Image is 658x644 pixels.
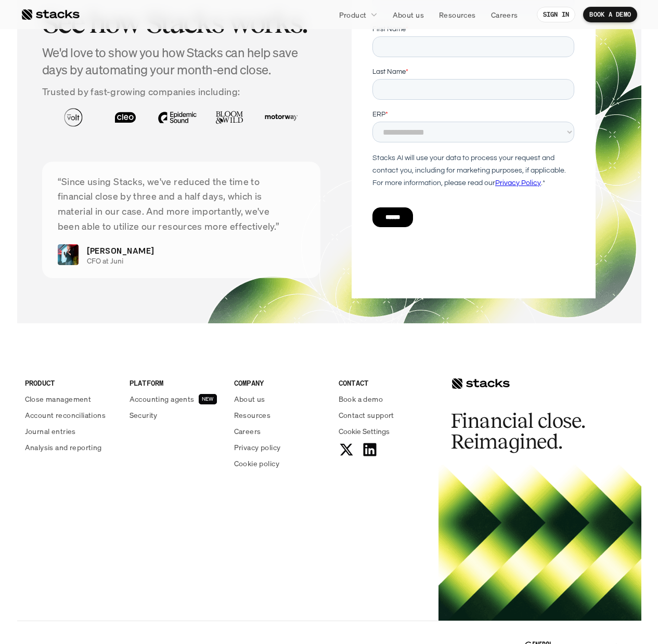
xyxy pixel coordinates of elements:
[234,426,261,437] p: Careers
[451,411,607,452] h2: Financial close. Reimagined.
[130,393,195,404] p: Accounting agents
[491,9,518,20] p: Careers
[25,377,117,388] p: PRODUCT
[234,458,326,469] a: Cookie policy
[339,426,390,437] span: Cookie Settings
[130,410,222,420] a: Security
[234,393,265,404] p: About us
[339,393,431,404] a: Book a demo
[25,442,102,453] p: Analysis and reporting
[339,410,431,420] a: Contact support
[339,393,383,404] p: Book a demo
[234,442,326,453] a: Privacy policy
[234,410,326,420] a: Resources
[58,174,305,234] p: “Since using Stacks, we've reduced the time to financial close by three and a half days, which is...
[583,7,637,22] a: BOOK A DEMO
[386,5,430,24] a: About us
[87,257,296,266] p: CFO at Juni
[130,393,222,404] a: Accounting agentsNEW
[485,5,524,24] a: Careers
[42,84,321,99] p: Trusted by fast-growing companies including:
[234,393,326,404] a: About us
[433,5,482,24] a: Resources
[234,426,326,437] a: Careers
[439,9,476,20] p: Resources
[25,426,117,437] a: Journal entries
[87,244,154,257] p: [PERSON_NAME]
[25,426,76,437] p: Journal entries
[339,377,431,388] p: CONTACT
[234,377,326,388] p: COMPANY
[537,7,576,22] a: SIGN IN
[25,442,117,453] a: Analysis and reporting
[339,426,390,437] button: Cookie Trigger
[589,11,631,18] p: BOOK A DEMO
[42,44,321,79] h4: We'd love to show you how Stacks can help save days by automating your month-end close.
[234,458,279,469] p: Cookie policy
[25,410,106,420] p: Account reconciliations
[25,393,92,404] p: Close management
[25,410,117,420] a: Account reconciliations
[42,7,321,39] h2: See how Stacks works.
[130,410,158,420] p: Security
[393,9,424,20] p: About us
[234,442,281,453] p: Privacy policy
[339,410,394,420] p: Contact support
[339,9,367,20] p: Product
[543,11,570,18] p: SIGN IN
[234,410,271,420] p: Resources
[202,396,214,402] h2: NEW
[25,393,117,404] a: Close management
[130,377,222,388] p: PLATFORM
